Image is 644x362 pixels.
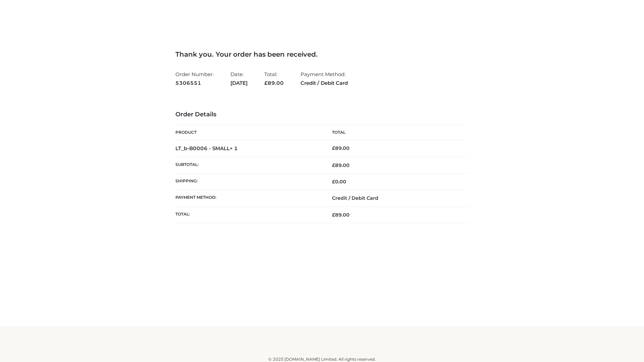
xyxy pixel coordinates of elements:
li: Total: [264,68,284,89]
strong: Credit / Debit Card [301,79,348,87]
li: Date: [230,68,248,89]
th: Subtotal: [175,157,322,173]
strong: 5306551 [175,79,214,87]
span: £ [264,80,268,86]
strong: [DATE] [230,79,248,87]
span: £ [332,162,335,168]
td: Credit / Debit Card [322,190,469,206]
bdi: 89.00 [332,145,350,151]
h3: Order Details [175,111,469,118]
span: £ [332,145,335,151]
h3: Thank you. Your order has been received. [175,50,469,58]
li: Payment Method: [301,68,348,89]
th: Total: [175,206,322,223]
th: Total [322,125,469,140]
span: £ [332,212,335,218]
th: Payment method: [175,190,322,206]
bdi: 0.00 [332,179,346,185]
span: 89.00 [332,162,350,168]
span: £ [332,179,335,185]
strong: LT_b-B0006 - SMALL [175,145,238,152]
span: 89.00 [332,212,350,218]
li: Order Number: [175,68,214,89]
span: 89.00 [264,80,284,86]
th: Product [175,125,322,140]
strong: × 1 [230,145,238,152]
th: Shipping: [175,174,322,190]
